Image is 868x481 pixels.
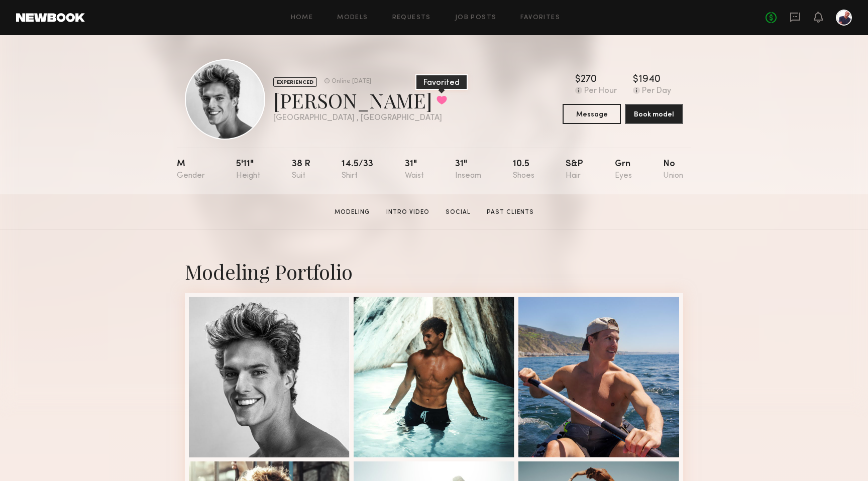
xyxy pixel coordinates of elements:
div: 38 r [292,160,310,180]
div: $ [633,75,638,85]
a: Intro Video [382,208,433,217]
a: Home [291,15,313,21]
button: Book model [625,104,683,124]
a: Requests [392,15,431,21]
div: [GEOGRAPHIC_DATA] , [GEOGRAPHIC_DATA] [273,114,447,123]
div: S&P [566,160,583,180]
div: 31" [455,160,481,180]
div: 31" [405,160,424,180]
div: No [663,160,683,180]
button: Message [563,104,621,124]
a: Social [442,208,475,217]
div: Grn [615,160,632,180]
div: EXPERIENCED [273,77,317,87]
div: $ [575,75,581,85]
a: Models [337,15,368,21]
div: [PERSON_NAME] [273,87,447,113]
div: M [177,160,205,180]
div: Per Day [642,87,671,96]
div: 5'11" [236,160,260,180]
div: 270 [581,75,597,85]
a: Job Posts [455,15,497,21]
a: Favorites [520,15,560,21]
a: Past Clients [483,208,538,217]
div: Online [DATE] [332,78,371,85]
div: Modeling Portfolio [185,258,683,285]
div: Per Hour [584,87,617,96]
a: Modeling [331,208,374,217]
div: 14.5/33 [342,160,373,180]
div: 1940 [638,75,661,85]
div: 10.5 [513,160,534,180]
